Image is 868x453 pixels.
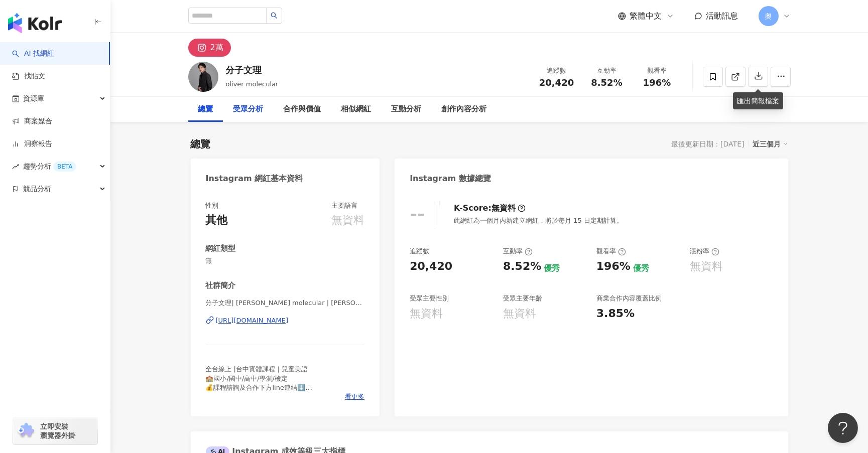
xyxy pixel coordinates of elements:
[765,11,772,22] span: 奧
[503,247,533,256] div: 互動率
[226,64,279,76] div: 分子文理
[198,103,213,115] div: 總覽
[341,103,371,115] div: 相似網紅
[191,137,211,151] div: 總覽
[331,201,357,210] div: 主要語言
[206,201,219,210] div: 性別
[392,103,422,115] div: 互動分析
[206,243,236,254] div: 網紅類型
[596,247,626,256] div: 觀看率
[216,316,289,325] div: [URL][DOMAIN_NAME]
[206,213,228,228] div: 其他
[206,298,365,308] span: 分子文理| [PERSON_NAME] molecular | [PERSON_NAME]
[733,92,783,109] div: 匯出簡報檔案
[331,213,364,228] div: 無資料
[12,71,45,81] a: 找貼文
[206,365,359,418] span: 全台線上 |台中實體課程｜兒童美語 🏫國小/國中/高中/學測/檢定 💰課程諮詢及合作下方line連結⬇️ #安親班 #一對一家教 #多益 #學測英文 #會考英文 #英語單字#小學安親 #兒童美語...
[539,77,574,88] span: 20,420
[503,294,542,303] div: 受眾主要年齡
[591,78,622,88] span: 8.52%
[596,294,662,303] div: 商業合作內容覆蓋比例
[188,62,218,92] img: KOL Avatar
[410,247,429,256] div: 追蹤數
[544,263,560,274] div: 優秀
[284,103,321,115] div: 合作與價值
[410,173,491,184] div: Instagram 數據總覽
[503,259,541,274] div: 8.52%
[633,263,649,274] div: 優秀
[206,256,365,265] span: 無
[454,216,623,225] div: 此網紅為一個月內新建立網紅，將於每月 15 日定期計算。
[596,259,631,274] div: 196%
[12,49,54,59] a: searchAI 找網紅
[410,294,449,303] div: 受眾主要性別
[410,259,452,274] div: 20,420
[12,163,19,170] span: rise
[630,11,662,22] span: 繁體中文
[491,203,516,214] div: 無資料
[538,66,576,76] div: 追蹤數
[828,413,858,443] iframe: Help Scout Beacon - Open
[23,178,51,200] span: 競品分析
[53,162,76,172] div: BETA
[12,139,52,149] a: 洞察報告
[13,417,97,444] a: chrome extension立即安裝 瀏覽器外掛
[40,422,75,440] span: 立即安裝 瀏覽器外掛
[503,306,536,322] div: 無資料
[596,306,635,322] div: 3.85%
[23,155,76,178] span: 趨勢分析
[12,116,52,126] a: 商案媒合
[410,204,425,224] div: --
[233,103,264,115] div: 受眾分析
[345,392,364,401] span: 看更多
[588,66,626,76] div: 互動率
[8,13,62,33] img: logo
[226,80,279,88] span: oliver molecular
[271,12,278,19] span: search
[690,259,723,274] div: 無資料
[442,103,487,115] div: 創作內容分析
[210,41,223,55] div: 2萬
[206,316,365,325] a: [URL][DOMAIN_NAME]
[23,87,44,110] span: 資源庫
[454,203,526,214] div: K-Score :
[410,306,443,322] div: 無資料
[690,247,719,256] div: 漲粉率
[671,140,744,148] div: 最後更新日期：[DATE]
[206,173,303,184] div: Instagram 網紅基本資料
[706,11,738,21] span: 活動訊息
[206,280,236,291] div: 社群簡介
[638,66,676,76] div: 觀看率
[753,137,788,150] div: 近三個月
[188,39,231,57] button: 2萬
[643,78,671,88] span: 196%
[16,423,36,439] img: chrome extension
